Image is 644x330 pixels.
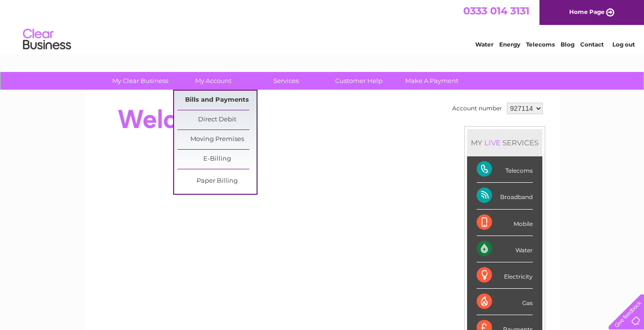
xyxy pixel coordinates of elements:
[392,72,471,90] a: Make A Payment
[477,156,533,183] div: Telecoms
[177,110,257,130] a: Direct Debit
[101,72,180,90] a: My Clear Business
[450,100,504,117] td: Account number
[174,72,253,90] a: My Account
[467,129,542,156] div: MY SERVICES
[477,183,533,209] div: Broadband
[177,91,257,110] a: Bills and Payments
[499,41,520,48] a: Energy
[477,289,533,315] div: Gas
[475,41,493,48] a: Water
[23,25,71,54] img: logo.png
[463,5,529,17] a: 0333 014 3131
[477,262,533,289] div: Electricity
[526,41,555,48] a: Telecoms
[477,210,533,236] div: Mobile
[96,5,549,47] div: Clear Business is a trading name of Verastar Limited (registered in [GEOGRAPHIC_DATA] No. 3667643...
[580,41,604,48] a: Contact
[612,41,635,48] a: Log out
[319,72,398,90] a: Customer Help
[177,150,257,169] a: E-Billing
[482,138,503,147] div: LIVE
[477,236,533,262] div: Water
[246,72,326,90] a: Services
[177,172,257,191] a: Paper Billing
[561,41,574,48] a: Blog
[177,130,257,149] a: Moving Premises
